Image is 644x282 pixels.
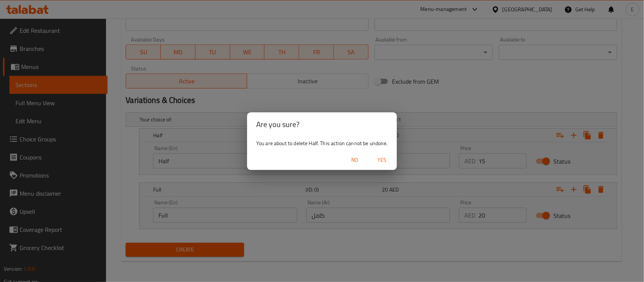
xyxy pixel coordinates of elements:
[370,153,394,167] button: Yes
[247,136,397,150] div: You are about to delete Half. This action cannot be undone.
[256,118,388,130] h2: Are you sure?
[346,155,364,165] span: No
[343,153,367,167] button: No
[373,155,391,165] span: Yes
